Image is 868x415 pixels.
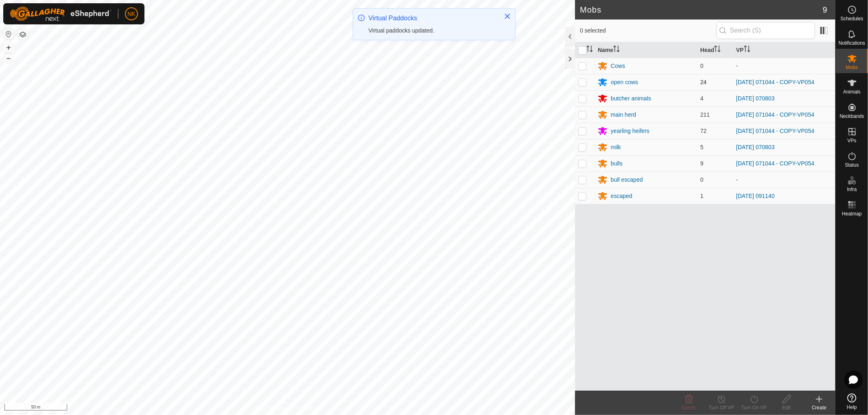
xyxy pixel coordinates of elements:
span: 0 [700,63,704,69]
a: [DATE] 070803 [736,144,775,150]
div: bulls [611,159,623,168]
a: [DATE] 071044 - COPY-VP054 [736,128,814,134]
button: Close [502,11,513,22]
span: 24 [700,79,707,85]
span: 9 [700,160,704,167]
div: open cows [611,78,638,87]
span: Mobs [846,65,858,70]
a: [DATE] 070803 [736,95,775,102]
span: 9 [823,4,827,16]
a: Privacy Policy [256,404,286,412]
p-sorticon: Activate to sort [586,47,593,53]
span: 72 [700,128,707,134]
span: Neckbands [840,114,864,119]
img: Gallagher Logo [10,7,112,21]
a: [DATE] 071044 - COPY-VP054 [736,160,814,167]
span: VPs [847,138,856,143]
a: [DATE] 071044 - COPY-VP054 [736,79,814,85]
span: 0 selected [580,26,717,35]
div: main herd [611,111,636,119]
th: VP [733,42,835,58]
div: Turn On VP [738,404,770,411]
td: - [733,172,835,188]
span: 1 [700,193,704,199]
span: 0 [700,176,704,183]
span: Status [845,163,859,167]
p-sorticon: Activate to sort [744,47,750,53]
td: - [733,58,835,74]
a: Help [836,390,868,413]
div: Cows [611,62,625,70]
span: Delete [682,405,696,411]
div: Edit [770,404,803,411]
p-sorticon: Activate to sort [714,47,721,53]
div: milk [611,143,621,152]
span: Animals [843,89,861,94]
span: 5 [700,144,704,150]
div: yearling heifers [611,127,649,135]
div: butcher animals [611,94,651,103]
span: Heatmap [842,211,862,216]
div: bull escaped [611,176,643,184]
span: Infra [847,187,857,192]
button: Map Layers [18,30,28,39]
p-sorticon: Activate to sort [613,47,620,53]
h2: Mobs [580,5,823,15]
span: Help [847,405,857,410]
th: Name [595,42,697,58]
div: escaped [611,192,632,200]
div: Virtual Paddocks [369,13,496,23]
div: Create [803,404,835,411]
a: [DATE] 091140 [736,193,775,199]
a: Contact Us [295,404,319,412]
span: 4 [700,95,704,102]
span: NK [127,10,135,18]
a: [DATE] 071044 - COPY-VP054 [736,111,814,118]
span: Notifications [839,41,865,46]
div: Turn Off VP [705,404,738,411]
span: 211 [700,111,710,118]
span: Schedules [840,16,863,21]
button: Reset Map [4,29,13,39]
button: + [4,43,13,52]
button: – [4,53,13,63]
div: Virtual paddocks updated. [369,26,496,35]
th: Head [697,42,733,58]
input: Search (S) [717,22,815,39]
